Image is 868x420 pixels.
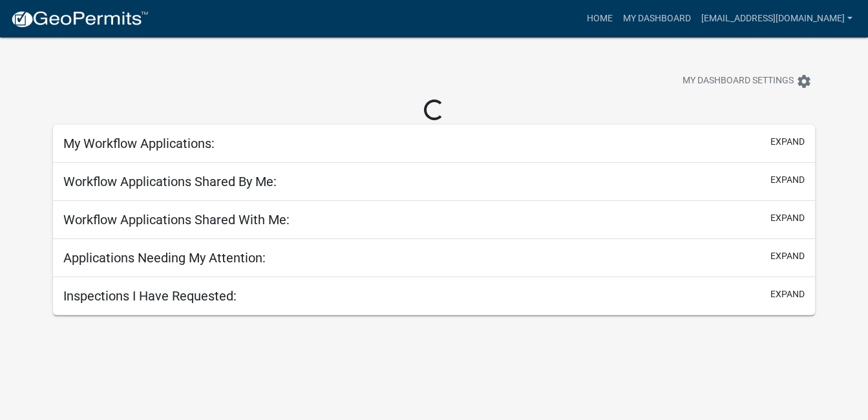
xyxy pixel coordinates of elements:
[796,74,812,89] i: settings
[770,288,805,301] button: expand
[683,74,794,89] span: My Dashboard Settings
[63,288,237,304] h5: Inspections I Have Requested:
[672,68,822,94] button: My Dashboard Settingssettings
[63,212,290,227] h5: Workflow Applications Shared With Me:
[770,249,805,263] button: expand
[63,250,266,266] h5: Applications Needing My Attention:
[582,6,618,31] a: Home
[770,135,805,149] button: expand
[63,174,277,189] h5: Workflow Applications Shared By Me:
[770,173,805,187] button: expand
[618,6,696,31] a: My Dashboard
[63,136,215,151] h5: My Workflow Applications:
[770,211,805,225] button: expand
[696,6,858,31] a: [EMAIL_ADDRESS][DOMAIN_NAME]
